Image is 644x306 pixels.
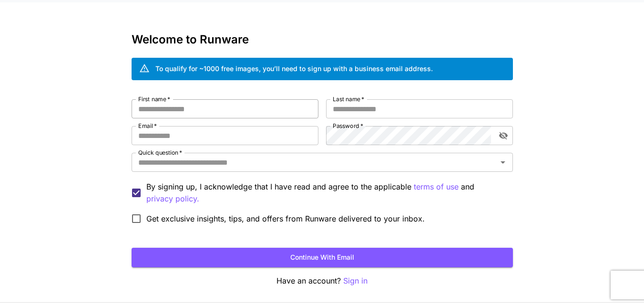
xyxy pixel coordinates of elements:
label: Quick question [138,148,182,157]
button: Open [496,156,510,169]
button: By signing up, I acknowledge that I have read and agree to the applicable terms of use and [146,193,199,205]
div: To qualify for ~1000 free images, you’ll need to sign up with a business email address. [155,63,433,74]
label: Last name [333,95,364,103]
button: Continue with email [132,248,513,267]
label: Password [333,122,363,130]
label: First name [138,95,170,103]
p: privacy policy. [146,193,199,205]
span: Get exclusive insights, tips, and offers from Runware delivered to your inbox. [146,213,425,224]
button: Sign in [343,275,368,287]
label: Email [138,122,157,130]
button: toggle password visibility [495,127,512,144]
p: By signing up, I acknowledge that I have read and agree to the applicable and [146,181,505,205]
h3: Welcome to Runware [132,33,513,46]
p: terms of use [414,181,459,193]
button: By signing up, I acknowledge that I have read and agree to the applicable and privacy policy. [414,181,459,193]
p: Have an account? [132,275,513,287]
